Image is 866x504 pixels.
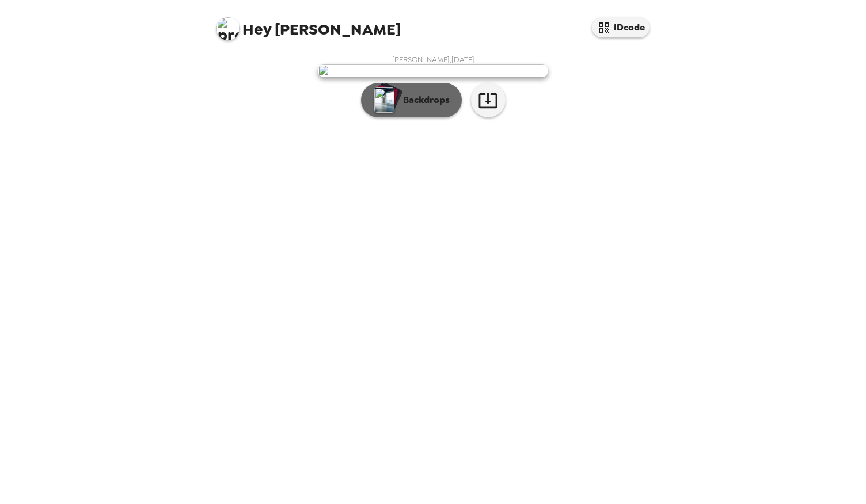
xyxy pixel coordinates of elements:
img: user [318,64,548,77]
img: profile pic [216,17,240,40]
span: [PERSON_NAME] [216,12,401,37]
span: Hey [242,19,271,40]
p: Backdrops [397,93,450,107]
span: [PERSON_NAME] , [DATE] [392,55,474,64]
button: IDcode [592,17,649,37]
button: Backdrops [361,83,462,117]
